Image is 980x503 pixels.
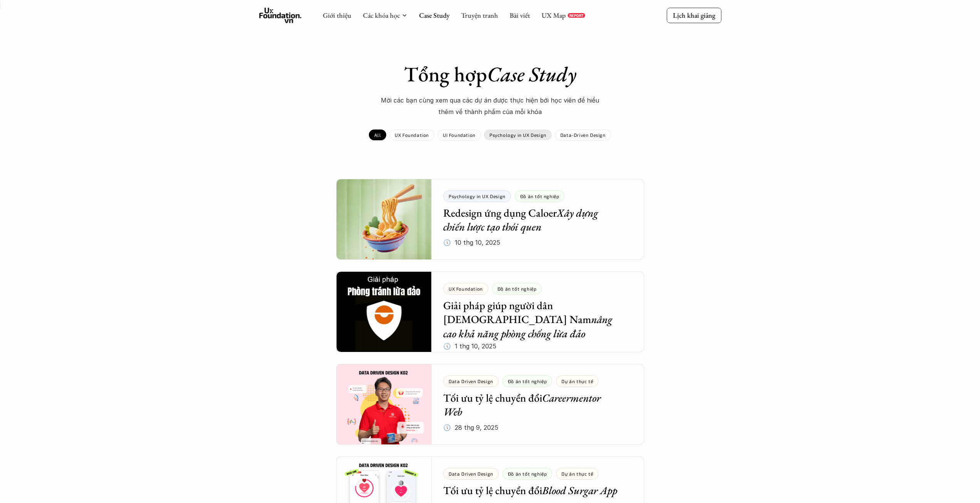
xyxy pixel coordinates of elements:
p: Psychology in UX Design [489,132,546,138]
a: Bài viết [509,11,530,20]
p: REPORT [569,13,583,18]
a: Các khóa học [363,11,400,20]
a: UX Foundation [389,130,434,140]
a: Psychology in UX DesignĐồ án tốt nghiệpRedesign ứng dụng CaloerXây dựng chiến lược tạo thói quen🕔... [336,179,644,260]
p: Data-Driven Design [560,132,606,138]
a: REPORT [568,13,585,18]
a: UX Map [541,11,566,20]
a: UI Foundation [437,130,481,140]
p: Mời các bạn cùng xem qua các dự án được thực hiện bới học viên để hiểu thêm về thành phẩm của mỗi... [375,94,606,118]
p: All [374,132,381,138]
p: UI Foundation [443,132,476,138]
a: Data Driven DesignĐồ án tốt nghiệpDự án thực tếTối ưu tỷ lệ chuyển đổiCareermentor Web🕔 28 thg 9,... [336,364,644,445]
a: Data-Driven Design [555,130,611,140]
p: Lịch khai giảng [673,11,715,20]
a: Lịch khai giảng [667,8,721,23]
a: Truyện tranh [461,11,498,20]
em: Case Study [487,61,576,87]
p: UX Foundation [395,132,429,138]
h1: Tổng hợp [355,62,625,87]
a: Giới thiệu [323,11,351,20]
a: Psychology in UX Design [484,130,552,140]
a: UX FoundationĐồ án tốt nghiệpGiải pháp giúp người dân [DEMOGRAPHIC_DATA] Namnâng cao khả năng phò... [336,271,644,352]
a: Case Study [419,11,449,20]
